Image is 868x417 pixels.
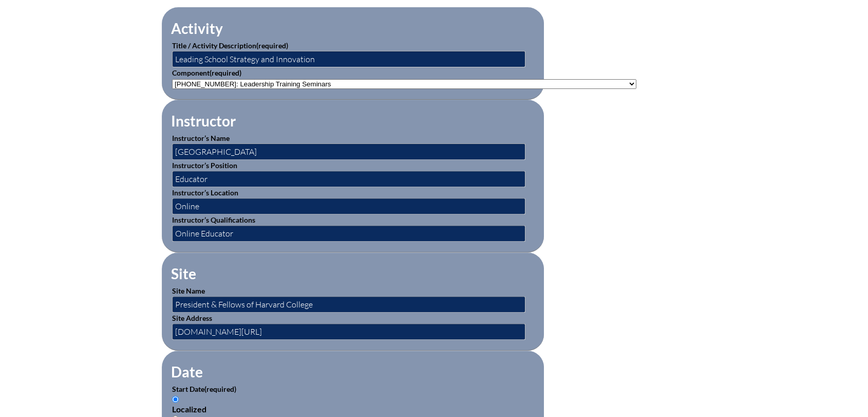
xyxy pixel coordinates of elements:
input: Localized [172,396,179,403]
label: Site Name [172,286,205,295]
legend: Activity [170,20,224,37]
label: Instructor’s Position [172,161,237,170]
span: (required) [210,68,241,77]
label: Instructor’s Qualifications [172,215,255,224]
label: Start Date [172,385,236,393]
legend: Instructor [170,112,237,130]
span: (required) [204,385,236,393]
label: Component [172,68,241,77]
legend: Site [170,265,197,282]
legend: Date [170,363,204,380]
label: Title / Activity Description [172,41,288,50]
span: (required) [256,41,288,50]
label: Instructor’s Location [172,188,238,197]
label: Site Address [172,314,212,322]
div: Localized [172,404,534,414]
select: activity_component[data][] [172,79,636,89]
label: Instructor’s Name [172,134,230,142]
